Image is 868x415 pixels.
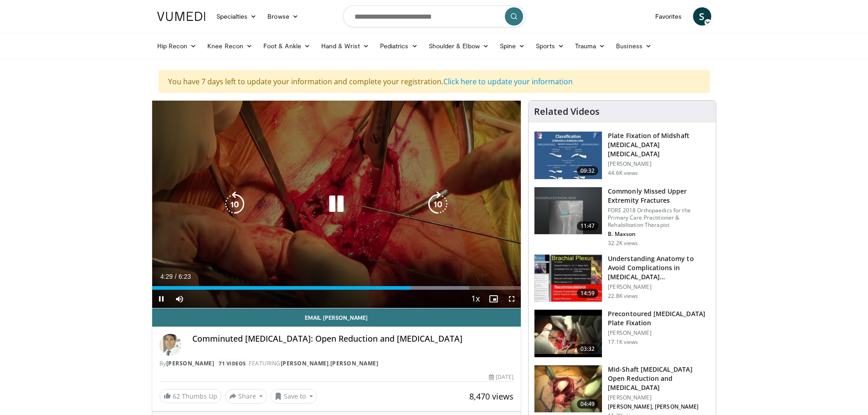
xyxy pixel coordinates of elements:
button: Playback Rate [466,290,484,308]
p: [PERSON_NAME] [608,160,710,168]
a: Hip Recon [152,37,202,55]
a: 62 Thumbs Up [159,389,221,403]
a: S [693,7,711,26]
a: Shoulder & Elbow [423,37,494,55]
p: FORE 2018 Orthopaedics for the Primary Care Practitioner & Rehabilitation Therapist [608,207,710,229]
span: / [175,273,177,280]
input: Search topics, interventions [343,5,525,27]
a: 09:32 Plate Fixation of Midshaft [MEDICAL_DATA] [MEDICAL_DATA] [PERSON_NAME] 44.6K views [534,131,710,179]
a: Favorites [650,7,688,26]
span: 8,470 views [469,391,514,402]
span: 04:49 [577,400,599,409]
a: [PERSON_NAME] [281,359,329,367]
p: 44.6K views [608,169,638,177]
a: [PERSON_NAME] [330,359,379,367]
p: [PERSON_NAME] [608,329,710,337]
a: Knee Recon [202,37,258,55]
span: 11:47 [577,221,599,231]
a: Browse [262,7,304,26]
a: 71 Videos [216,359,249,367]
a: Business [611,37,657,55]
button: Enable picture-in-picture mode [484,290,503,308]
div: By FEATURING , [159,359,514,368]
p: 17.1K views [608,338,638,346]
img: Clavicle_Fx_ORIF_FINAL-H.264_for_You_Tube_SD_480x360__100006823_3.jpg.150x105_q85_crop-smart_upsc... [534,132,602,179]
span: 09:32 [577,166,599,175]
a: [PERSON_NAME] [166,359,215,367]
button: Fullscreen [503,290,521,308]
a: Specialties [211,7,262,26]
span: 6:23 [179,273,191,280]
a: Pediatrics [375,37,423,55]
a: Click here to update your information [443,77,573,87]
button: Pause [152,290,170,308]
a: Hand & Wrist [316,37,375,55]
button: Save to [271,389,317,404]
a: 14:59 Understanding Anatomy to Avoid Complications in [MEDICAL_DATA] [MEDICAL_DATA] [PERSON_NAME]... [534,254,710,302]
a: Sports [530,37,570,55]
img: d6e53f0e-22c7-400f-a4c1-a1c7fa117a21.150x105_q85_crop-smart_upscale.jpg [534,365,602,413]
h3: Plate Fixation of Midshaft [MEDICAL_DATA] [MEDICAL_DATA] [608,131,710,159]
p: [PERSON_NAME], [PERSON_NAME] [608,403,710,410]
button: Share [225,389,267,404]
h3: Commonly Missed Upper Extremity Fractures [608,187,710,205]
span: 14:59 [577,289,599,298]
h4: Comminuted [MEDICAL_DATA]: Open Reduction and [MEDICAL_DATA] [192,334,514,344]
img: Picture_1_50_2.png.150x105_q85_crop-smart_upscale.jpg [534,310,602,357]
h3: Understanding Anatomy to Avoid Complications in [MEDICAL_DATA] [MEDICAL_DATA] [608,254,710,282]
img: VuMedi Logo [157,12,205,21]
a: 11:47 Commonly Missed Upper Extremity Fractures FORE 2018 Orthopaedics for the Primary Care Pract... [534,187,710,247]
h3: Precontoured [MEDICAL_DATA] Plate Fixation [608,309,710,328]
a: Trauma [570,37,611,55]
p: [PERSON_NAME] [608,283,710,291]
p: [PERSON_NAME] [608,394,710,401]
button: Mute [170,290,189,308]
img: b2c65235-e098-4cd2-ab0f-914df5e3e270.150x105_q85_crop-smart_upscale.jpg [534,187,602,235]
div: [DATE] [489,373,514,381]
div: Progress Bar [152,286,521,290]
a: Email [PERSON_NAME] [152,308,521,327]
span: 62 [173,392,180,400]
img: DAC6PvgZ22mCeOyX4xMDoxOmdtO40mAx.150x105_q85_crop-smart_upscale.jpg [534,255,602,302]
a: 03:32 Precontoured [MEDICAL_DATA] Plate Fixation [PERSON_NAME] 17.1K views [534,309,710,358]
a: Spine [494,37,530,55]
div: You have 7 days left to update your information and complete your registration. [159,70,710,93]
h3: Mid-Shaft [MEDICAL_DATA] Open Reduction and [MEDICAL_DATA] [608,365,710,392]
p: B. Maxson [608,231,710,238]
span: 4:29 [160,273,173,280]
p: 22.8K views [608,292,638,300]
video-js: Video Player [152,101,521,308]
p: 32.2K views [608,240,638,247]
h4: Related Videos [534,106,600,117]
a: Foot & Ankle [258,37,316,55]
span: 03:32 [577,344,599,354]
img: Avatar [159,334,181,356]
